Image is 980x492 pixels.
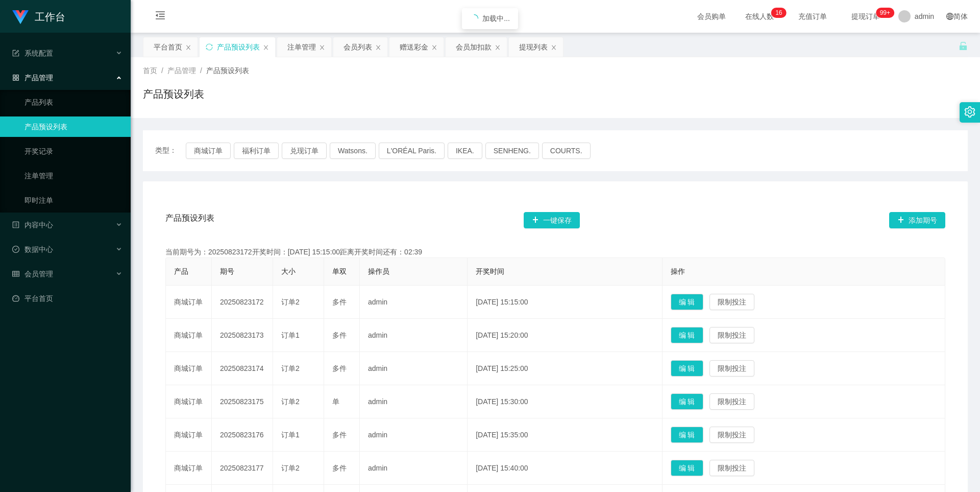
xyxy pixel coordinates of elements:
div: 注单管理 [287,37,316,57]
button: L'ORÉAL Paris. [379,143,445,159]
td: 商城订单 [166,385,212,418]
td: [DATE] 15:20:00 [468,319,662,352]
button: 限制投注 [709,294,754,310]
span: 首页 [143,66,157,75]
td: 商城订单 [166,319,212,352]
i: 图标: close [375,44,381,51]
span: / [200,66,202,75]
td: 20250823176 [212,418,273,452]
a: 即时注单 [24,190,122,210]
button: 编 辑 [671,460,703,476]
span: 在线人数 [740,13,779,20]
span: 产品管理 [12,74,53,82]
span: 订单1 [281,331,300,339]
span: 开奖时间 [476,267,504,275]
span: / [161,66,163,75]
button: 限制投注 [709,460,754,476]
div: 产品预设列表 [217,37,260,57]
i: icon: loading [470,14,478,22]
button: 编 辑 [671,427,703,443]
i: 图标: appstore-o [12,74,19,81]
td: admin [360,385,468,418]
div: 会员加扣款 [456,37,492,57]
i: 图标: close [495,44,501,51]
div: 赠送彩金 [400,37,428,57]
span: 期号 [220,267,234,275]
button: 图标: plus一键保存 [524,212,580,228]
i: 图标: menu-fold [143,1,178,33]
i: 图标: unlock [959,41,968,51]
span: 多件 [332,331,347,339]
span: 订单2 [281,397,300,406]
sup: 934 [876,8,894,18]
span: 多件 [332,298,347,306]
span: 充值订单 [793,13,832,20]
td: [DATE] 15:15:00 [468,286,662,319]
span: 多件 [332,464,347,472]
span: 订单2 [281,464,300,472]
span: 产品预设列表 [206,66,249,75]
span: 单双 [332,267,347,275]
button: 商城订单 [186,143,231,159]
a: 开奖记录 [24,141,122,161]
td: admin [360,286,468,319]
button: 编 辑 [671,294,703,310]
span: 操作 [671,267,685,275]
button: 福利订单 [234,143,279,159]
td: 20250823175 [212,385,273,418]
span: 订单1 [281,431,300,439]
sup: 16 [771,8,786,18]
span: 产品 [174,267,188,275]
td: 20250823177 [212,452,273,485]
span: 加载中... [482,14,510,22]
span: 操作员 [368,267,389,275]
td: 商城订单 [166,452,212,485]
button: SENHENG. [485,143,539,159]
td: [DATE] 15:25:00 [468,352,662,385]
td: admin [360,352,468,385]
i: 图标: close [263,44,269,51]
div: 提现列表 [519,37,548,57]
button: 限制投注 [709,427,754,443]
td: 20250823174 [212,352,273,385]
button: 图标: plus添加期号 [889,212,945,228]
p: 1 [775,8,779,18]
button: 编 辑 [671,327,703,343]
td: admin [360,319,468,352]
td: 20250823172 [212,286,273,319]
span: 单 [332,397,339,406]
i: 图标: table [12,270,19,277]
h1: 产品预设列表 [143,86,204,102]
a: 注单管理 [24,166,122,186]
span: 大小 [281,267,296,275]
td: 20250823173 [212,319,273,352]
a: 产品列表 [24,92,122,112]
a: 产品预设列表 [24,116,122,137]
i: 图标: form [12,50,19,57]
i: 图标: close [431,44,437,51]
span: 订单2 [281,364,300,372]
i: 图标: sync [206,43,213,51]
div: 会员列表 [344,37,372,57]
button: COURTS. [542,143,591,159]
div: 平台首页 [154,37,182,57]
span: 产品管理 [167,66,196,75]
span: 多件 [332,364,347,372]
h1: 工作台 [35,1,65,33]
button: 编 辑 [671,393,703,410]
td: [DATE] 15:30:00 [468,385,662,418]
span: 系统配置 [12,49,53,57]
button: 编 辑 [671,360,703,377]
button: 限制投注 [709,327,754,343]
div: 当前期号为：20250823172开奖时间：[DATE] 15:15:00距离开奖时间还有：02:39 [165,247,945,257]
td: admin [360,418,468,452]
i: 图标: check-circle-o [12,246,19,253]
i: 图标: close [185,44,191,51]
span: 类型： [155,143,186,159]
span: 内容中心 [12,221,53,229]
a: 图标: dashboard平台首页 [12,288,122,309]
td: [DATE] 15:40:00 [468,452,662,485]
i: 图标: close [551,44,557,51]
p: 6 [779,8,782,18]
button: Watsons. [330,143,376,159]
